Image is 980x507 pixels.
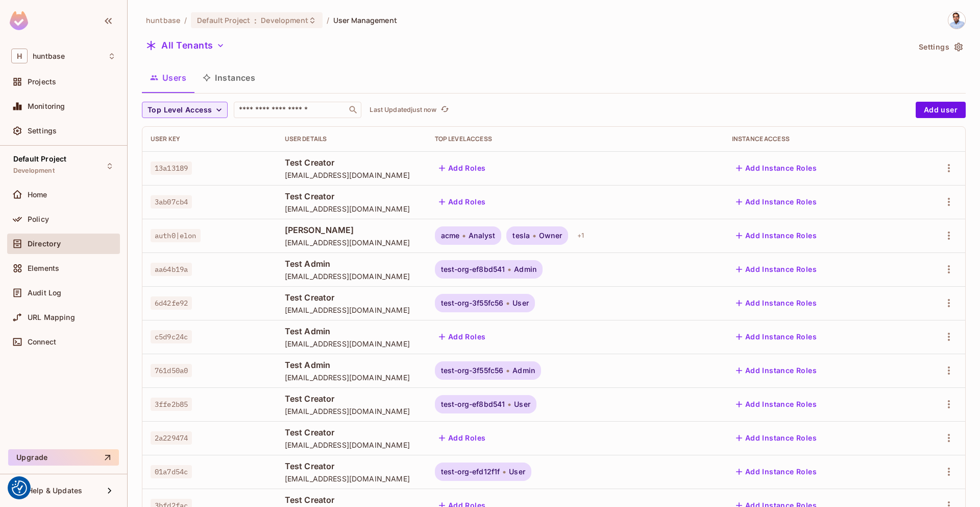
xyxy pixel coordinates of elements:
span: Test Admin [285,326,419,337]
button: All Tenants [142,37,229,54]
div: Top Level Access [435,135,716,143]
span: Test Creator [285,191,419,202]
span: Development [261,15,308,25]
span: aa64b19a [151,263,192,276]
span: [EMAIL_ADDRESS][DOMAIN_NAME] [285,238,419,247]
span: Default Project [197,15,250,25]
span: acme [441,232,460,240]
span: 01a7d54c [151,465,192,478]
span: Admin [512,366,535,375]
span: [EMAIL_ADDRESS][DOMAIN_NAME] [285,406,419,416]
span: Workspace: huntbase [33,52,65,60]
li: / [327,15,329,25]
span: User [509,468,525,476]
button: Add Instance Roles [732,396,821,412]
span: Top Level Access [148,104,212,117]
span: [EMAIL_ADDRESS][DOMAIN_NAME] [285,204,419,214]
span: Admin [514,265,536,273]
span: Test Admin [285,359,419,371]
span: 13a13189 [151,162,192,175]
button: Users [142,65,194,90]
span: auth0|elon [151,229,201,242]
span: Test Creator [285,292,419,303]
span: [EMAIL_ADDRESS][DOMAIN_NAME] [285,339,419,349]
span: 3ab07cb4 [151,195,192,209]
div: + 1 [573,227,588,244]
button: Add Roles [435,160,490,176]
span: URL Mapping [28,313,75,321]
span: User [512,299,529,307]
span: Directory [28,240,61,248]
span: Policy [28,215,49,223]
button: Add Roles [435,430,490,446]
div: Instance Access [732,135,900,143]
button: Add Instance Roles [732,160,821,176]
span: Help & Updates [28,487,82,495]
span: Test Admin [285,258,419,269]
span: c5d9c24c [151,330,192,343]
span: H [11,49,28,63]
span: Owner [539,232,562,240]
div: User Key [151,135,268,143]
button: Add Instance Roles [732,430,821,446]
span: [EMAIL_ADDRESS][DOMAIN_NAME] [285,373,419,382]
button: Add Instance Roles [732,261,821,278]
span: tesla [512,232,530,240]
span: Default Project [13,155,66,163]
button: Add Instance Roles [732,464,821,480]
button: Add Instance Roles [732,194,821,210]
button: Add Instance Roles [732,227,821,244]
button: Add Roles [435,329,490,345]
span: Analyst [469,232,495,240]
span: Test Creator [285,157,419,168]
span: Test Creator [285,427,419,438]
span: test-org-ef8bd541 [441,400,505,408]
button: Add user [916,102,966,118]
span: 6d42fe92 [151,296,192,310]
span: User [514,400,530,408]
p: Last Updated just now [370,106,436,114]
span: 761d50a0 [151,364,192,377]
span: Home [28,191,47,199]
span: Development [13,167,55,175]
span: [EMAIL_ADDRESS][DOMAIN_NAME] [285,474,419,483]
button: Consent Preferences [12,480,27,496]
span: Elements [28,264,59,272]
button: Add Instance Roles [732,295,821,311]
span: test-org-3f55fc56 [441,299,504,307]
button: Instances [194,65,263,90]
span: 3ffe2b85 [151,398,192,411]
button: Add Roles [435,194,490,210]
span: 2a229474 [151,431,192,445]
span: test-org-ef8bd541 [441,265,505,273]
span: Connect [28,338,56,346]
span: User Management [333,15,397,25]
button: Top Level Access [142,102,228,118]
span: [EMAIL_ADDRESS][DOMAIN_NAME] [285,271,419,281]
span: refresh [440,105,449,115]
span: [EMAIL_ADDRESS][DOMAIN_NAME] [285,170,419,180]
button: Settings [915,39,966,55]
span: Settings [28,127,57,135]
span: [EMAIL_ADDRESS][DOMAIN_NAME] [285,305,419,315]
span: Audit Log [28,289,61,297]
span: Projects [28,78,56,86]
span: Monitoring [28,102,65,110]
button: Add Instance Roles [732,362,821,379]
img: Ravindra Bangrawa [948,12,965,29]
button: Upgrade [8,449,119,466]
div: User Details [285,135,419,143]
button: refresh [438,104,451,116]
span: Test Creator [285,494,419,505]
img: SReyMgAAAABJRU5ErkJggg== [10,11,28,30]
span: Test Creator [285,460,419,472]
li: / [184,15,187,25]
span: test-org-3f55fc56 [441,366,504,375]
span: Test Creator [285,393,419,404]
span: Click to refresh data [436,104,451,116]
span: the active workspace [146,15,180,25]
span: [PERSON_NAME] [285,224,419,236]
span: : [254,16,257,25]
img: Revisit consent button [12,480,27,496]
span: test-org-efd12f1f [441,468,500,476]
